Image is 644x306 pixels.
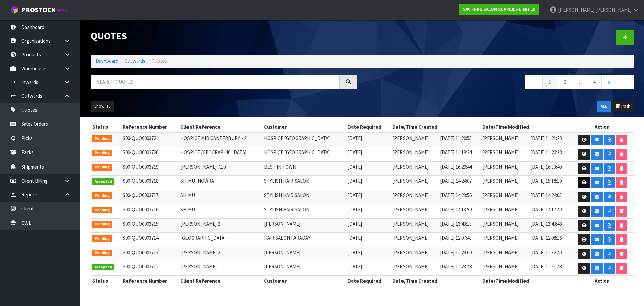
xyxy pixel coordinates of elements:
th: Customer [262,275,346,286]
td: [DATE] 16:33:49 [529,161,571,176]
span: [DATE] [347,135,362,141]
td: [PERSON_NAME] [262,261,346,276]
a: 3 [572,75,587,89]
span: Pending [92,192,112,199]
td: [PERSON_NAME] [481,161,529,176]
td: [PERSON_NAME] [481,261,529,276]
td: [PERSON_NAME] [481,247,529,261]
td: HOSPICE [GEOGRAPHIC_DATA] [179,147,262,162]
span: [DATE] [347,149,362,156]
td: [DATE] 12:07:43 [438,233,481,247]
td: S00-QUO0003718 [121,176,179,190]
input: Search quotes [91,75,340,89]
td: [DATE] 13:43:13 [438,218,481,233]
td: SHIMU [179,204,262,219]
td: [DATE] 11:21:28 [529,133,571,147]
td: SHIMU -NOWRA [179,176,262,190]
td: S00-QUO0003712 [121,261,179,276]
th: Date Required [346,122,391,132]
span: Pending [92,235,112,242]
span: [DATE] [347,206,362,213]
td: [DATE] 14:24:07 [438,176,481,190]
th: Reference Number [121,122,179,132]
td: [DATE] 12:08:16 [529,233,571,247]
td: [PERSON_NAME] [391,204,439,219]
span: [PERSON_NAME] [558,7,594,13]
span: Pending [92,221,112,228]
th: Status [91,275,121,286]
td: [DATE] 16:29:44 [438,161,481,176]
h1: Quotes [91,30,357,41]
td: [DATE] 11:29:00 [438,247,481,261]
td: [PERSON_NAME] [391,233,439,247]
th: Action [571,122,634,132]
td: [DATE] 14:24:05 [529,190,571,204]
a: Dashboard [96,58,118,64]
td: [PERSON_NAME] [391,261,439,276]
td: [GEOGRAPHIC_DATA] [179,233,262,247]
span: Quotes [151,58,167,64]
td: [DATE] 13:43:48 [529,218,571,233]
span: [DATE] [347,178,362,184]
th: Date Required [346,275,391,286]
td: S00-QUO0003716 [121,204,179,219]
button: Show: 10 [91,101,114,112]
span: Accepted [92,178,114,185]
td: [PERSON_NAME] [481,133,529,147]
span: Pending [92,135,112,142]
nav: Page navigation [367,75,634,91]
th: Reference Number [121,275,179,286]
a: Outwards [124,58,145,64]
td: [PERSON_NAME] [262,247,346,261]
span: [DATE] [347,164,362,170]
td: S00-QUO0003715 [121,218,179,233]
th: Client Reference [179,122,262,132]
th: Status [91,122,121,132]
span: [DATE] [347,263,362,270]
a: S00 - RKG SALON SUPPLIES LIMITED [459,4,539,15]
td: STYLISH HAIR SALON [262,176,346,190]
th: Date/Time Created [391,275,481,286]
td: [DATE] 14:13:59 [438,204,481,219]
span: [DATE] [347,235,362,241]
td: S00-QUO0003714 [121,233,179,247]
th: Date/Time Modified [481,275,571,286]
td: [PERSON_NAME] [391,133,439,147]
td: [DATE] 14:23:56 [438,190,481,204]
td: [PERSON_NAME] [391,190,439,204]
td: [DATE] 11:18:24 [438,147,481,162]
th: Date/Time Modified [481,122,571,132]
td: [DATE] 11:20:38 [529,147,571,162]
button: Trash [611,101,634,112]
th: Date/Time Created [391,122,481,132]
a: 5 [601,75,616,89]
a: → [616,75,634,89]
td: HAIR SALON FARADAY [262,233,346,247]
td: [PERSON_NAME] [391,147,439,162]
td: S00-QUO0003719 [121,161,179,176]
td: HOSPICE [GEOGRAPHIC_DATA] [262,147,346,162]
td: [PERSON_NAME] 7.10 [179,161,262,176]
td: S00-QUO0003717 [121,190,179,204]
td: [DATE] 11:32:49 [529,247,571,261]
span: [DATE] [347,249,362,256]
td: [PERSON_NAME] [391,218,439,233]
td: SHIMU [179,190,262,204]
td: S00-QUO0003720 [121,147,179,162]
td: S00-QUO0003713 [121,247,179,261]
span: ProStock [21,6,56,14]
span: Pending [92,207,112,214]
td: [DATE] 15:18:10 [529,176,571,190]
td: [PERSON_NAME] [179,261,262,276]
td: [DATE] 11:20:55 [438,133,481,147]
th: Client Reference [179,275,262,286]
a: 4 [587,75,602,89]
td: BEST IN TOWN [262,161,346,176]
span: [PERSON_NAME] [595,7,632,13]
a: ← [525,75,543,89]
span: Accepted [92,264,114,271]
small: WMS [57,7,67,14]
a: 2 [557,75,572,89]
td: [DATE] 11:51:48 [529,261,571,276]
span: Pending [92,164,112,171]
